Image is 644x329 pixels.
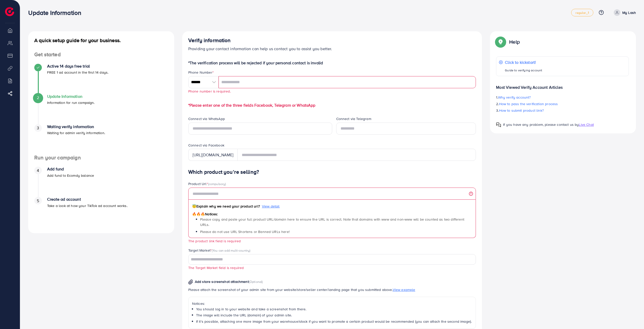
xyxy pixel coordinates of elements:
[188,265,244,270] small: The Target Market field is required
[503,122,579,127] span: If you have any problem, please contact us by
[47,64,108,69] h4: Active 14 days free trial
[188,238,241,243] small: The product link field is required
[499,108,544,113] span: How to submit product link?
[188,102,476,108] p: *Please enter one of the three fields Facebook, Telegram or WhatsApp
[192,301,472,307] p: Notices:
[498,95,531,100] span: Why verify account?
[212,248,250,253] span: (You can add multi-country)
[192,204,196,209] span: 😇
[28,51,174,58] h4: Get started
[496,107,629,113] p: 3.
[496,80,629,90] p: Most Viewed Verify Account Articles
[496,94,629,100] p: 1.
[47,197,128,202] h4: Create ad account
[336,116,371,121] label: Connect via Telegram
[188,279,193,285] img: img
[28,124,174,155] li: Waiting verify information
[262,204,280,209] span: View detail
[188,37,476,44] h4: Verify information
[188,46,476,52] p: Providing your contact information can help us contact you to assist you better.
[28,37,174,43] h4: A quick setup guide for your business.
[505,59,542,65] p: Click to kickstart!
[496,37,505,46] img: Popup guide
[192,212,205,217] span: 🔥🔥🔥
[188,254,476,264] div: Search for option
[571,9,593,16] a: regular_1
[623,306,640,325] iframe: Chat
[37,168,39,173] span: 4
[196,313,472,318] li: The image will include the URL (domain) of your admin site.
[188,89,231,94] small: Phone number is required.
[200,217,464,227] span: Please copy and paste your full product URL/domain here to ensure the URL is correct. Note that d...
[37,198,39,204] span: 5
[192,204,260,209] span: Explain why we need your product url?
[196,307,472,312] li: You should log in to your website and take a screenshot from there.
[37,95,39,101] span: 2
[28,94,174,124] li: Update Information
[188,116,225,121] label: Connect via WhatsApp
[189,256,470,263] input: Search for option
[5,7,14,16] img: logo
[47,203,128,209] p: Take a look at how your TikTok ad account works.
[37,125,39,131] span: 3
[612,9,636,16] a: My Lash
[188,60,476,66] p: *The verification process will be rejected if your personal contact is invalid
[188,169,476,175] h4: Which product you’re selling?
[505,67,542,73] p: Guide to verifying account
[575,11,589,14] span: regular_1
[47,124,105,129] h4: Waiting verify information
[249,279,263,284] span: (Optional)
[47,130,105,136] p: Waiting for admin verify information.
[28,197,174,227] li: Create ad account
[188,149,238,161] div: [URL][DOMAIN_NAME]
[496,122,501,127] img: Popup guide
[28,167,174,197] li: Add fund
[196,319,472,324] li: If it's possible, attaching one more image from your warehouse/stock if you want to promote a cer...
[200,229,290,234] span: Please do not use URL Shortens or Banned URLs here!
[496,101,629,107] p: 2.
[509,39,520,45] p: Help
[47,167,94,171] h4: Add fund
[622,10,636,16] p: My Lash
[393,287,415,292] span: View example
[28,9,85,16] h3: Update Information
[188,70,214,75] label: Phone Number
[499,101,558,106] span: How to pass the verification process
[188,287,476,293] p: Please attach the screenshot of your admin site from your website/store/seller center/landing pag...
[47,69,108,75] p: FREE 1 ad account in the first 14 days.
[188,181,226,186] label: Product Url
[47,172,94,178] p: Add fund to Ecomdy balance
[188,248,251,253] label: Target Market
[192,212,218,217] span: Notices:
[28,64,174,94] li: Active 14 days free trial
[47,94,95,99] h4: Update Information
[188,143,224,148] label: Connect via Facebook
[195,279,249,284] span: Add store screenshot attachment
[208,182,226,186] span: (compulsory)
[28,155,174,161] h4: Run your campaign
[579,122,594,127] span: Live Chat
[47,100,95,106] p: Information for run campaign.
